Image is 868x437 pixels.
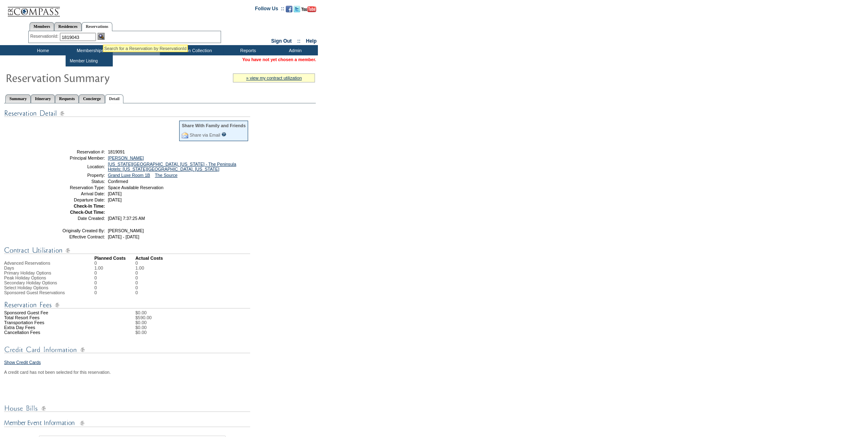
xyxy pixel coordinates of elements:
[4,320,94,325] td: Transportation Fees
[4,360,41,365] a: Show Credit Cards
[46,234,105,239] td: Effective Contract:
[54,22,82,31] a: Residences
[46,185,105,190] td: Reservation Type:
[4,315,94,320] td: Total Resort Fees
[135,261,144,265] td: 0
[222,132,226,137] input: What is this?
[286,8,292,13] a: Become our fan on Facebook
[105,94,124,103] a: Detail
[160,45,224,55] td: Vacation Collection
[82,22,112,31] a: Reservations
[135,330,316,335] td: $0.00
[294,6,300,12] img: Follow us on Twitter
[108,162,236,172] a: [US_STATE][GEOGRAPHIC_DATA], [US_STATE] - The Peninsula Hotels: [US_STATE][GEOGRAPHIC_DATA], [US_...
[155,173,178,178] a: The Source
[98,33,105,40] img: Reservation Search
[94,280,135,285] td: 0
[70,210,105,215] strong: Check-Out Time:
[4,275,46,280] span: Peak Holiday Options
[271,38,292,44] a: Sign Out
[255,5,284,15] td: Follow Us ::
[5,69,169,86] img: Reservaton Summary
[302,6,316,12] img: Subscribe to our YouTube Channel
[104,46,187,51] div: Search for a Reservation by ReservationId
[46,173,105,178] td: Property:
[46,197,105,202] td: Departure Date:
[4,403,250,414] img: House Bills
[4,265,14,270] span: Days
[4,108,250,119] img: Reservation Detail
[135,320,316,325] td: $0.00
[294,8,300,13] a: Follow us on Twitter
[135,256,316,261] td: Actual Costs
[30,22,55,31] a: Members
[74,204,105,208] strong: Check-In Time:
[297,38,301,44] span: ::
[4,290,65,295] span: Sponsored Guest Reservations
[4,325,94,330] td: Extra Day Fees
[94,275,135,280] td: 0
[94,265,135,270] td: 1.00
[66,45,113,55] td: Memberships
[182,123,246,128] div: Share With Family and Friends
[46,216,105,221] td: Date Created:
[94,256,135,261] td: Planned Costs
[108,173,150,178] a: Grand Luxe Room 1B
[306,38,317,44] a: Help
[46,149,105,154] td: Reservation #:
[108,197,122,202] span: [DATE]
[94,261,135,265] td: 0
[46,162,105,172] td: Location:
[135,275,144,280] td: 0
[108,149,125,154] span: 1819091
[108,228,144,233] span: [PERSON_NAME]
[242,57,316,62] span: You have not yet chosen a member.
[135,315,316,320] td: $590.00
[286,6,292,12] img: Become our fan on Facebook
[135,265,144,270] td: 1.00
[4,285,48,290] span: Select Holiday Options
[4,300,250,310] img: Reservation Fees
[190,133,220,137] a: Share via Email
[135,290,144,295] td: 0
[46,156,105,160] td: Principal Member:
[4,280,57,285] span: Secondary Holiday Options
[94,285,135,290] td: 0
[135,325,316,330] td: $0.00
[108,191,122,196] span: [DATE]
[4,261,50,265] span: Advanced Reservations
[94,270,135,275] td: 0
[246,76,302,80] a: » view my contract utilization
[4,345,250,355] img: Credit Card Information
[31,94,55,103] a: Itinerary
[108,179,128,184] span: Confirmed
[5,94,31,103] a: Summary
[18,45,66,55] td: Home
[108,234,139,239] span: [DATE] - [DATE]
[46,191,105,196] td: Arrival Date:
[108,216,145,221] span: [DATE] 7:37:25 AM
[4,270,51,275] span: Primary Holiday Options
[135,270,144,275] td: 0
[4,330,94,335] td: Cancellation Fees
[224,45,271,55] td: Reports
[4,245,250,256] img: Contract Utilization
[4,370,316,375] div: A credit card has not been selected for this reservation.
[46,179,105,184] td: Status:
[94,290,135,295] td: 0
[108,156,144,160] a: [PERSON_NAME]
[302,8,316,13] a: Subscribe to our YouTube Channel
[46,228,105,233] td: Originally Created By:
[4,419,250,429] img: Member Event
[135,310,316,315] td: $0.00
[135,285,144,290] td: 0
[55,94,79,103] a: Requests
[271,45,318,55] td: Admin
[68,57,98,65] td: Member Listing
[135,280,144,285] td: 0
[108,185,163,190] span: Space Available Reservation
[4,310,94,315] td: Sponsored Guest Fee
[79,94,105,103] a: Concierge
[30,33,60,40] div: ReservationId:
